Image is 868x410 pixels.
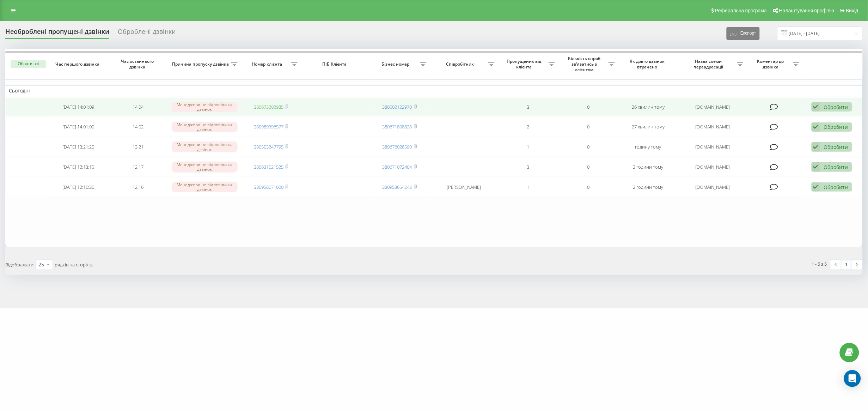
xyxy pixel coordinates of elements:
span: Відображати [5,261,33,268]
td: 2 години тому [618,158,678,176]
div: Менеджери не відповіли на дзвінок [172,141,237,152]
td: 2 години тому [618,178,678,197]
td: [DOMAIN_NAME] [678,158,747,176]
a: 380673202985 [254,104,283,110]
td: [DATE] 12:13:15 [48,158,108,176]
td: 0 [558,158,618,176]
div: Обробити [824,184,848,191]
td: 3 [498,98,558,116]
span: ПІБ Клієнта [308,61,363,67]
div: Обробити [824,144,848,150]
span: Співробітник [433,61,489,67]
a: 380676028590 [383,144,412,150]
td: 14:04 [108,98,168,116]
td: 2 [498,117,558,136]
td: [DOMAIN_NAME] [678,178,747,197]
td: 14:02 [108,117,168,136]
td: [PERSON_NAME] [430,178,499,197]
a: 380671072404 [383,164,412,170]
a: 380671898828 [383,123,412,130]
span: Реферальна програма [715,8,767,13]
span: рядків на сторінці [55,261,93,268]
a: 1 [841,260,852,270]
td: 13:21 [108,138,168,156]
span: Номер клієнта [245,61,291,67]
span: Причина пропуску дзвінка [172,61,231,67]
span: Як довго дзвінок втрачено [624,59,672,70]
div: Необроблені пропущені дзвінки [5,28,109,39]
td: [DATE] 14:01:09 [48,98,108,116]
a: 380958671000 [254,184,283,190]
a: 380953654242 [383,184,412,190]
td: 1 [498,138,558,156]
a: 380989396577 [254,123,283,130]
a: 380502122970 [383,104,412,110]
a: 380631021525 [254,164,283,170]
div: Менеджери не відповіли на дзвінок [172,102,237,112]
span: Пропущених від клієнта [502,59,548,70]
td: годину тому [618,138,678,156]
span: Вихід [846,8,858,13]
td: 26 хвилин тому [618,98,678,116]
div: Менеджери не відповіли на дзвінок [172,182,237,192]
div: Менеджери не відповіли на дзвінок [172,122,237,132]
td: [DATE] 14:01:00 [48,117,108,136]
button: Експорт [727,27,760,40]
span: Час першого дзвінка [54,61,102,67]
td: 0 [558,178,618,197]
td: 12:17 [108,158,168,176]
span: Назва схеми переадресації [682,59,737,70]
span: Коментар до дзвінка [751,59,793,70]
div: 1 - 5 з 5 [812,260,827,267]
a: 380503247795 [254,144,283,150]
td: Сьогодні [5,85,863,96]
div: Менеджери не відповіли на дзвінок [172,162,237,172]
td: [DOMAIN_NAME] [678,98,747,116]
div: Обробити [824,164,848,170]
div: 25 [38,261,44,268]
td: 1 [498,178,558,197]
td: 3 [498,158,558,176]
td: 27 хвилин тому [618,117,678,136]
button: Обрати всі [11,60,46,68]
div: Обробити [824,123,848,130]
td: [DOMAIN_NAME] [678,138,747,156]
td: [DOMAIN_NAME] [678,117,747,136]
td: [DATE] 13:21:25 [48,138,108,156]
span: Налаштування профілю [779,8,834,13]
div: Open Intercom Messenger [844,370,861,387]
td: 12:16 [108,178,168,197]
td: 0 [558,98,618,116]
span: Час останнього дзвінка [114,59,162,70]
td: 0 [558,117,618,136]
div: Оброблені дзвінки [118,28,176,39]
div: Обробити [824,104,848,110]
span: Бізнес номер [373,61,420,67]
td: [DATE] 12:16:36 [48,178,108,197]
span: Кількість спроб зв'язатись з клієнтом [562,56,609,72]
td: 0 [558,138,618,156]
